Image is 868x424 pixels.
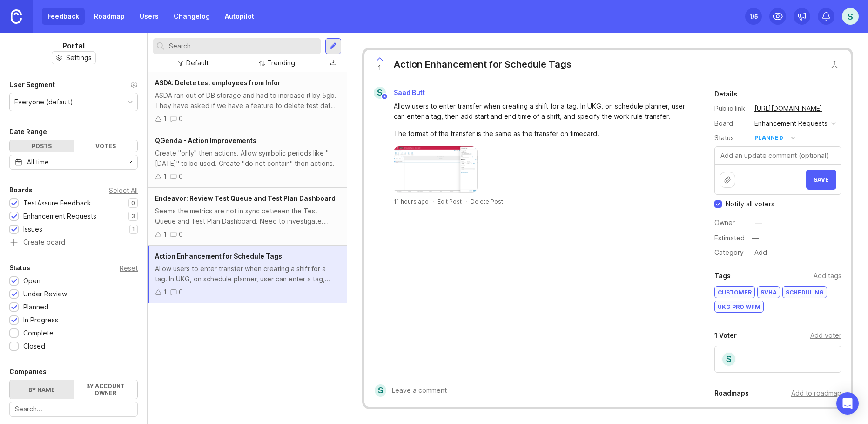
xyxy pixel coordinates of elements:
[714,270,731,281] div: Tags
[74,140,137,152] div: Votes
[52,51,96,64] button: Settings
[715,301,763,312] div: UKG Pro WFM
[14,97,73,107] div: Everyone (default)
[66,53,92,62] span: Settings
[755,218,762,228] div: —
[714,103,747,114] div: Public link
[155,137,256,144] span: QGenda - Action Improvements
[714,330,737,341] div: 1 Voter
[791,388,841,398] div: Add to roadmap
[9,366,47,377] div: Companies
[148,72,347,130] a: ASDA: Delete test employees from InforASDA ran out of DB storage and had to increase it by 5gb. T...
[179,114,183,124] div: 0
[375,384,386,397] div: S
[23,211,96,221] div: Enhancement Requests
[23,224,42,234] div: Issues
[15,404,132,414] input: Search...
[148,130,347,188] a: QGenda - Action ImprovementsCreate "only" then actions. Allow symbolic periods like "[DATE]" to b...
[758,287,780,298] div: SVHA
[168,8,215,25] a: Changelog
[714,247,747,258] div: Category
[394,58,572,71] div: Action Enhancement for Schedule Tags
[155,90,339,111] div: ASDA ran out of DB storage and had to increase it by 5gb. They have asked if we have a feature to...
[374,87,386,99] div: S
[219,8,260,25] a: Autopilot
[10,380,74,399] label: By name
[122,158,137,166] svg: toggle icon
[88,8,130,25] a: Roadmap
[714,89,737,100] div: Details
[23,276,40,286] div: Open
[752,246,770,259] div: Add
[132,226,135,233] p: 1
[432,198,434,205] div: ·
[9,79,55,90] div: User Segment
[714,200,722,208] input: Checkbox to toggle notify voters
[754,118,828,129] div: Enhancement Requests
[155,148,339,169] div: Create "only" then actions. Allow symbolic periods like "[DATE]" to be used. Create "do not conta...
[806,170,836,190] button: Save
[394,89,425,96] span: Saad Butt
[23,315,58,325] div: In Progress
[23,341,45,351] div: Closed
[23,328,54,338] div: Complete
[179,287,183,297] div: 0
[714,235,745,241] div: Estimated
[752,103,825,115] a: [URL][DOMAIN_NAME]
[74,380,137,399] label: By account owner
[155,194,336,202] span: Endeavor: Review Test Queue and Test Plan Dashboard
[825,55,844,74] button: Close button
[714,388,749,399] div: Roadmaps
[749,232,761,244] div: —
[27,157,49,167] div: All time
[715,287,754,298] div: Customer
[814,176,829,183] span: Save
[179,171,183,182] div: 0
[394,198,429,205] a: 11 hours ago
[148,188,347,246] a: Endeavor: Review Test Queue and Test Plan DashboardSeems the metrics are not in sync between the ...
[381,93,388,100] img: member badge
[714,133,747,143] div: Status
[842,8,859,25] button: S
[749,10,758,23] div: 1 /5
[163,114,167,124] div: 1
[394,129,686,139] div: The format of the transfer is the same as the transfer on timecard.
[155,252,282,260] span: Action Enhancement for Schedule Tags
[368,87,432,99] a: SSaad Butt
[23,302,48,312] div: Planned
[109,188,138,193] div: Select All
[169,41,317,51] input: Search...
[267,58,295,68] div: Trending
[9,239,138,247] a: Create board
[726,199,774,209] span: Notify all voters
[163,171,167,182] div: 1
[394,146,478,193] img: https://canny-assets.io/images/c74238ba77062a34676d33bd464ba0ab.png
[714,118,747,129] div: Board
[394,101,686,122] div: Allow users to enter transfer when creating a shift for a tag. In UKG, on schedule planner, user ...
[131,212,135,220] p: 3
[814,271,841,281] div: Add tags
[155,79,281,87] span: ASDA: Delete test employees from Infor
[23,198,91,208] div: TestAssure Feedback
[120,266,138,271] div: Reset
[9,126,47,137] div: Date Range
[10,140,74,152] div: Posts
[783,287,827,298] div: Scheduling
[179,229,183,239] div: 0
[9,185,33,196] div: Boards
[836,392,859,415] div: Open Intercom Messenger
[754,133,784,143] div: planned
[378,63,381,73] span: 1
[131,199,135,207] p: 0
[11,9,22,24] img: Canny Home
[148,246,347,303] a: Action Enhancement for Schedule TagsAllow users to enter transfer when creating a shift for a tag...
[465,198,467,205] div: ·
[186,58,209,68] div: Default
[437,198,462,205] div: Edit Post
[155,206,339,226] div: Seems the metrics are not in sync between the Test Queue and Test Plan Dashboard. Need to investi...
[471,198,503,205] div: Delete Post
[714,218,747,228] div: Owner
